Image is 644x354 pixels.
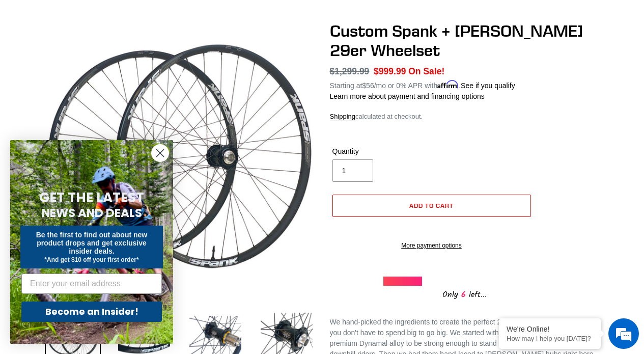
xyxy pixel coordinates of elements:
a: More payment options [332,241,531,250]
span: Affirm [437,80,459,89]
span: Add to cart [409,202,454,209]
span: NEWS AND DEALS [42,205,142,221]
p: Starting at /mo or 0% APR with . [330,78,515,91]
span: GET THE LATEST [39,188,144,207]
a: Learn more about payment and financing options [330,92,485,100]
span: On Sale! [408,65,444,78]
button: Add to cart [332,195,531,217]
button: Become an Insider! [21,302,162,322]
s: $1,299.99 [330,66,370,76]
input: Enter your email address [21,274,162,294]
span: Be the first to find out about new product drops and get exclusive insider deals. [36,231,148,255]
div: We're Online! [507,325,593,333]
div: Only left... [383,286,546,302]
span: 6 [458,288,469,301]
button: Close dialog [151,144,169,162]
a: Shipping [330,113,356,121]
h1: Custom Spank + [PERSON_NAME] 29er Wheelset [330,21,600,61]
span: $56 [362,81,374,90]
p: How may I help you today? [507,335,593,342]
label: Quantity [332,146,429,157]
span: *And get $10 off your first order* [44,256,138,263]
a: See if you qualify - Learn more about Affirm Financing (opens in modal) [461,81,515,90]
span: $999.99 [374,66,406,76]
div: calculated at checkout. [330,112,600,122]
